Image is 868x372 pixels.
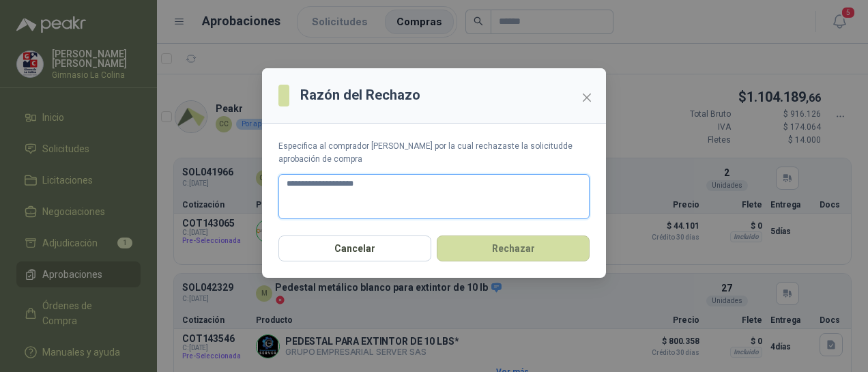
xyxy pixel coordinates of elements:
span: close [581,92,592,103]
button: Cancelar [278,235,431,261]
h3: Razón del Rechazo [300,85,420,106]
button: Close [576,87,598,109]
button: Rechazar [437,235,590,261]
p: Especifica al comprador [PERSON_NAME] por la cual rechazaste la solicitud de aprobación de compra [278,140,590,166]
